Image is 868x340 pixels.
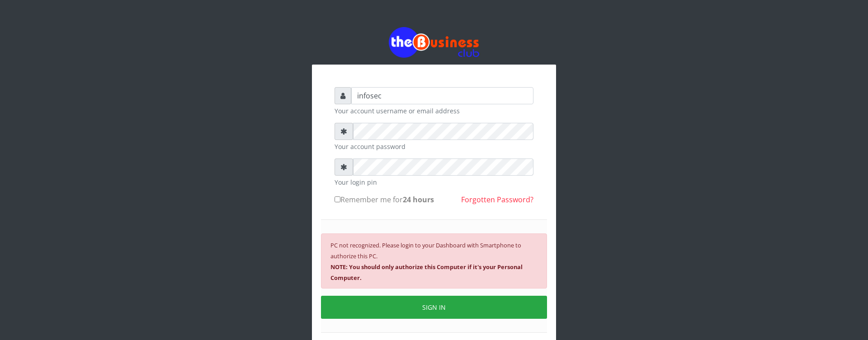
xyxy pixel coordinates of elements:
small: Your account password [335,142,533,151]
a: Forgotten Password? [461,195,533,205]
b: NOTE: You should only authorize this Computer if it's your Personal Computer. [330,263,523,282]
small: PC not recognized. Please login to your Dashboard with Smartphone to authorize this PC. [330,241,523,282]
small: Your account username or email address [335,106,533,116]
small: Your login pin [335,177,533,187]
label: Remember me for [335,194,434,205]
b: 24 hours [403,195,434,205]
input: Username or email address [351,87,533,104]
button: SIGN IN [321,296,547,319]
input: Remember me for24 hours [335,196,340,202]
